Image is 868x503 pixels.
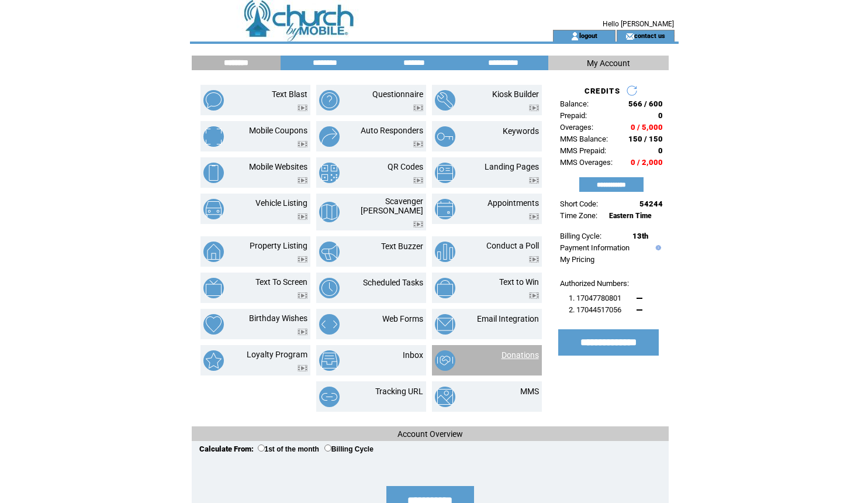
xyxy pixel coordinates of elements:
img: property-listing.png [203,242,224,262]
img: video.png [529,105,539,111]
span: My Account [587,58,630,68]
input: 1st of the month [258,445,265,452]
img: video.png [413,221,423,228]
img: video.png [529,177,539,184]
img: inbox.png [319,350,340,371]
span: 0 [658,111,663,120]
img: scheduled-tasks.png [319,278,340,298]
a: Mobile Coupons [249,126,307,135]
a: logout [579,32,597,39]
span: 1. 17047780801 [569,294,621,302]
span: 0 / 2,000 [631,158,663,167]
img: text-blast.png [203,90,224,111]
img: video.png [529,256,539,263]
img: donations.png [435,350,455,371]
span: Authorized Numbers: [560,279,629,288]
a: Birthday Wishes [249,313,307,323]
span: 0 / 5,000 [631,123,663,132]
img: mms.png [435,387,455,407]
span: Eastern Time [609,212,652,220]
img: video.png [413,105,423,111]
img: video.png [529,292,539,299]
img: keywords.png [435,126,455,147]
a: Text to Win [499,277,539,287]
a: Loyalty Program [247,350,307,359]
span: Hello [PERSON_NAME] [603,20,674,28]
span: 0 [658,146,663,155]
span: Balance: [560,99,589,108]
a: Text Blast [272,89,307,99]
a: My Pricing [560,255,594,264]
span: MMS Balance: [560,135,608,143]
span: Prepaid: [560,111,587,120]
a: Kiosk Builder [492,89,539,99]
span: 13th [632,232,648,240]
span: Short Code: [560,199,598,208]
a: Web Forms [382,314,423,323]
span: CREDITS [585,87,620,95]
img: video.png [298,329,307,335]
img: video.png [413,141,423,147]
a: Scheduled Tasks [363,278,423,287]
img: text-to-screen.png [203,278,224,298]
img: video.png [298,365,307,371]
img: video.png [298,292,307,299]
a: MMS [520,387,539,396]
img: vehicle-listing.png [203,199,224,219]
a: contact us [634,32,665,39]
img: text-to-win.png [435,278,455,298]
img: qr-codes.png [319,163,340,183]
label: Billing Cycle [324,445,374,453]
a: Vehicle Listing [255,198,307,208]
a: Conduct a Poll [486,241,539,250]
img: scavenger-hunt.png [319,202,340,222]
a: QR Codes [388,162,423,171]
a: Questionnaire [372,89,423,99]
input: Billing Cycle [324,445,331,452]
img: appointments.png [435,199,455,219]
a: Donations [502,350,539,360]
img: loyalty-program.png [203,350,224,371]
a: Property Listing [250,241,307,250]
a: Keywords [503,126,539,136]
img: mobile-websites.png [203,163,224,183]
img: birthday-wishes.png [203,314,224,335]
span: 2. 17044517056 [569,305,621,314]
img: help.gif [653,245,661,250]
img: mobile-coupons.png [203,126,224,147]
img: account_icon.gif [570,32,579,41]
img: contact_us_icon.gif [625,32,634,41]
img: video.png [298,213,307,220]
span: Calculate From: [199,445,254,453]
img: video.png [298,256,307,263]
a: Payment Information [560,243,630,252]
img: video.png [298,177,307,184]
img: tracking-url.png [319,387,340,407]
span: Time Zone: [560,211,597,220]
img: landing-pages.png [435,163,455,183]
label: 1st of the month [258,445,319,453]
img: text-buzzer.png [319,242,340,262]
span: MMS Prepaid: [560,146,606,155]
img: auto-responders.png [319,126,340,147]
a: Inbox [403,350,423,360]
span: Overages: [560,123,593,132]
img: video.png [298,141,307,147]
a: Scavenger [PERSON_NAME] [361,197,423,215]
span: MMS Overages: [560,158,613,167]
span: 150 / 150 [628,135,663,143]
a: Text To Screen [255,277,307,287]
a: Tracking URL [375,387,423,396]
a: Email Integration [477,314,539,323]
img: video.png [413,177,423,184]
span: 566 / 600 [628,99,663,108]
img: web-forms.png [319,314,340,335]
a: Auto Responders [361,126,423,135]
span: Billing Cycle: [560,232,601,240]
img: video.png [298,105,307,111]
a: Mobile Websites [249,162,307,171]
a: Text Buzzer [381,242,423,251]
img: kiosk-builder.png [435,90,455,111]
span: Account Overview [397,429,463,439]
img: email-integration.png [435,314,455,335]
